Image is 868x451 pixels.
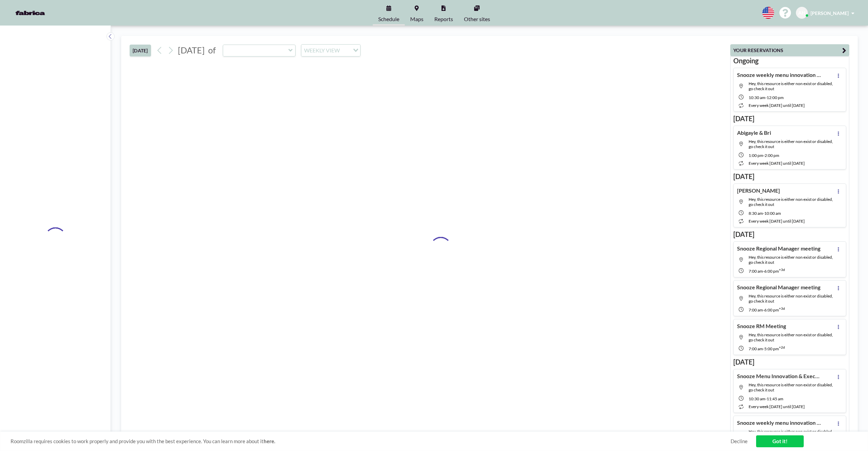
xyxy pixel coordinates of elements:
h3: [DATE] [733,230,846,239]
sup: +2d [779,345,785,349]
h4: [PERSON_NAME] [737,187,780,194]
span: Other sites [464,16,490,22]
sup: +3d [779,306,785,310]
span: 7:00 AM [749,346,763,351]
span: - [763,307,764,312]
a: Got it! [756,435,804,447]
a: here. [264,438,275,444]
span: 10:00 AM [764,211,781,216]
span: 6:00 PM [764,307,779,312]
h3: [DATE] [733,114,846,123]
span: 11:45 AM [767,396,783,401]
h4: Snooze RM Meeting [737,323,786,329]
span: every week [DATE] until [DATE] [749,219,805,224]
span: Reports [434,16,453,22]
span: - [763,211,764,216]
input: Search for option [342,46,349,55]
span: - [763,269,764,274]
span: [DATE] [178,45,205,55]
span: Hey, this resource is either non exist or disabled, go check it out [749,81,833,91]
span: - [765,396,767,401]
span: 5:00 PM [764,346,779,351]
span: Roomzilla requires cookies to work properly and provide you with the best experience. You can lea... [11,438,731,445]
h4: Snooze Menu Innovation & Execution [737,373,822,380]
button: YOUR RESERVATIONS [730,44,849,56]
span: 10:30 AM [749,95,765,100]
div: Search for option [301,45,360,56]
span: 10:30 AM [749,396,765,401]
span: every week [DATE] until [DATE] [749,103,805,108]
h3: [DATE] [733,172,846,181]
span: Maps [410,16,423,22]
span: WEEKLY VIEW [303,46,341,55]
h4: Snooze Regional Manager meeting [737,245,820,252]
h4: Abigayle & Bri [737,129,771,136]
span: 6:00 PM [764,269,779,274]
span: 8:30 AM [749,211,763,216]
span: every week [DATE] until [DATE] [749,404,805,409]
span: Hey, this resource is either non exist or disabled, go check it out [749,255,833,265]
span: AH [798,10,805,16]
span: Hey, this resource is either non exist or disabled, go check it out [749,197,833,207]
span: - [763,346,764,351]
span: [PERSON_NAME] [811,10,849,16]
img: organization-logo [11,6,50,20]
span: of [208,45,216,55]
button: [DATE] [130,45,151,57]
span: every week [DATE] until [DATE] [749,161,805,166]
h4: Snooze weekly menu innovation & execution meeting [737,71,822,78]
sup: +3d [779,268,785,272]
span: 7:00 AM [749,307,763,312]
span: 7:00 AM [749,269,763,274]
span: Hey, this resource is either non exist or disabled, go check it out [749,429,833,439]
span: 2:00 PM [765,153,779,158]
span: Hey, this resource is either non exist or disabled, go check it out [749,332,833,342]
span: Hey, this resource is either non exist or disabled, go check it out [749,382,833,392]
span: Schedule [378,16,399,22]
span: 12:00 PM [767,95,784,100]
span: Hey, this resource is either non exist or disabled, go check it out [749,293,833,304]
span: - [763,153,765,158]
span: 1:00 PM [749,153,763,158]
h3: Ongoing [733,57,846,65]
h3: [DATE] [733,358,846,366]
a: Decline [731,438,748,445]
span: Hey, this resource is either non exist or disabled, go check it out [749,139,833,149]
span: - [765,95,767,100]
h4: Snooze weekly menu innovation & execution meeting [737,419,822,426]
h4: Snooze Regional Manager meeting [737,284,820,291]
